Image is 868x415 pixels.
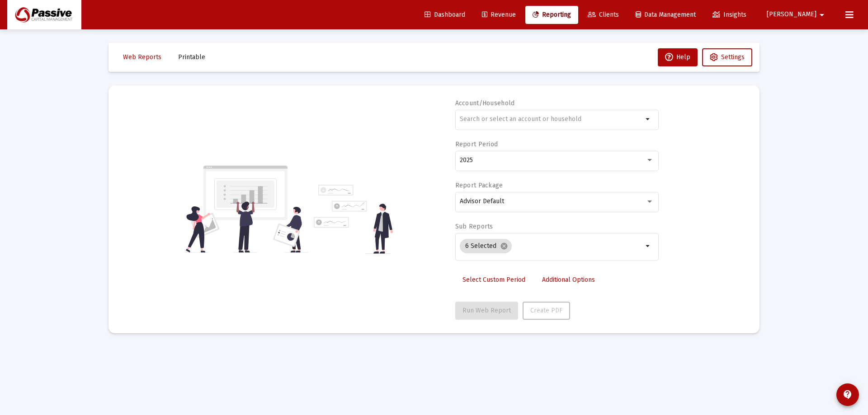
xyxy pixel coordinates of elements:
span: Additional Options [542,276,595,284]
label: Report Package [455,182,503,189]
img: Dashboard [14,6,75,24]
span: 2025 [460,156,473,164]
span: Create PDF [530,307,562,314]
span: Advisor Default [460,197,504,205]
img: reporting-alt [314,185,393,254]
mat-chip-list: Selection [460,237,643,255]
input: Search or select an account or household [460,116,643,123]
a: Insights [705,6,754,24]
img: reporting [184,164,308,254]
span: Clients [588,11,619,19]
mat-icon: contact_support [842,389,853,400]
span: Run Web Report [462,307,511,314]
label: Report Period [455,140,498,148]
span: Dashboard [425,11,465,19]
span: Printable [178,53,205,61]
mat-chip: 6 Selected [460,239,512,253]
span: Settings [721,53,745,61]
button: Settings [702,48,752,66]
button: Run Web Report [455,302,518,320]
mat-icon: arrow_drop_down [816,6,827,24]
span: Web Reports [123,53,161,61]
mat-icon: arrow_drop_down [643,241,654,252]
button: Help [658,48,698,66]
button: Create PDF [523,302,570,320]
span: [PERSON_NAME] [767,11,816,19]
a: Dashboard [417,6,472,24]
button: Printable [171,48,212,66]
span: Revenue [482,11,516,19]
label: Sub Reports [455,223,493,230]
span: Data Management [636,11,696,19]
mat-icon: cancel [500,242,508,250]
a: Clients [580,6,626,24]
mat-icon: arrow_drop_down [643,114,654,125]
span: Select Custom Period [462,276,525,284]
span: Help [665,53,690,61]
span: Reporting [533,11,571,19]
a: Reporting [525,6,578,24]
a: Revenue [475,6,523,24]
a: Data Management [628,6,703,24]
label: Account/Household [455,99,515,107]
button: Web Reports [116,48,169,66]
button: [PERSON_NAME] [756,5,838,23]
span: Insights [712,11,746,19]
